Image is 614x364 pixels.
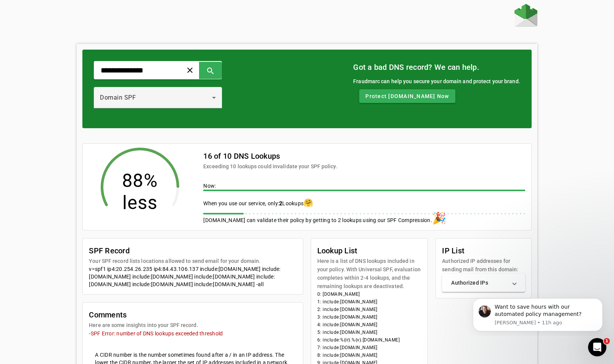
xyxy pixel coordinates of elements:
[432,211,446,225] span: 🎉
[203,182,525,191] div: Now:
[304,198,313,207] span: 🤗
[89,265,296,288] div: v=spf1 ip4:20.254.26.235 ip4:84.43.106.137 include:[DOMAIN_NAME] include:[DOMAIN_NAME] include:[D...
[317,351,422,359] li: 8: include:[DOMAIN_NAME]
[317,306,422,313] li: 2: include:[DOMAIN_NAME]
[359,89,455,103] button: Protect [DOMAIN_NAME] Now
[442,274,525,292] mat-expansion-panel-header: Authorized IPs
[451,279,507,287] mat-panel-title: Authorized IPs
[89,309,198,321] mat-card-title: Comments
[122,170,158,192] tspan: 88%
[604,338,610,344] span: 1
[317,313,422,321] li: 3: include:[DOMAIN_NAME]
[89,245,260,257] mat-card-title: SPF Record
[317,290,422,298] li: 0: [DOMAIN_NAME]
[442,257,525,274] mat-card-subtitle: Authorized IP addresses for sending mail from this domain:
[317,336,422,344] li: 6: include:%{ir}.%{v}.[DOMAIN_NAME]
[588,338,606,356] iframe: Intercom live chat
[353,77,520,85] div: Fraudmarc can help you secure your domain and protect your brand.
[203,217,432,223] span: [DOMAIN_NAME] can validate their policy by getting to 2 lookups using our SPF Compression.
[317,298,422,306] li: 1: include:[DOMAIN_NAME]
[89,257,260,265] mat-card-subtitle: Your SPF record lists locations allowed to send email for your domain.
[317,321,422,329] li: 4: include:[DOMAIN_NAME]
[89,321,198,329] mat-card-subtitle: Here are some insights into your SPF record.
[514,4,537,27] img: Fraudmarc Logo
[203,199,525,207] div: When you use our service, only: Lookups
[514,4,537,29] a: Home
[461,292,614,336] iframe: Intercom notifications message
[122,192,158,214] tspan: less
[203,150,337,162] mat-card-title: 16 of 10 DNS Lookups
[353,61,520,73] mat-card-title: Got a bad DNS record? We can help.
[279,200,282,206] span: 2
[203,162,337,171] mat-card-subtitle: Exceeding 10 lookups could invalidate your SPF policy.
[89,329,296,337] mat-error: -SPF Error: number of DNS lookups exceeded threshold
[317,329,422,336] li: 5: include:[DOMAIN_NAME]
[442,245,525,257] mat-card-title: IP List
[317,344,422,351] li: 7: include:[DOMAIN_NAME]
[100,94,136,101] span: Domain SPF
[317,245,422,257] mat-card-title: Lookup List
[317,257,422,290] mat-card-subtitle: Here is a list of DNS lookups included in your policy. With Universal SPF, evaluation completes w...
[365,92,449,100] span: Protect [DOMAIN_NAME] Now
